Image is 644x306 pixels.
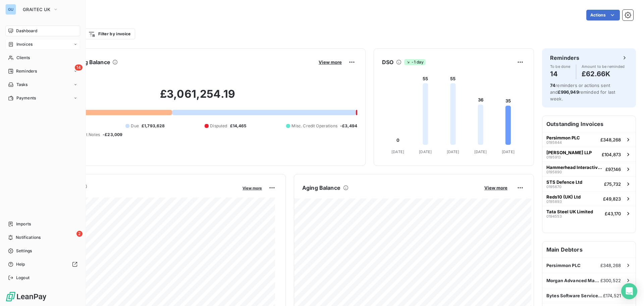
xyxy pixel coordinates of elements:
span: -£23,009 [103,132,122,138]
button: Filter by invoice [84,29,135,39]
span: GRAITEC UK [23,7,50,12]
h6: Main Debtors [542,242,636,258]
span: STS Defence Ltd [546,179,582,185]
span: Notifications [16,234,41,241]
span: Persimmon PLC [546,135,580,140]
span: 0195844 [546,140,562,144]
span: 74 [550,83,555,88]
button: Reds10 (UK) Ltd0195893£49,823 [542,191,636,206]
h6: Reminders [550,54,579,62]
h4: 14 [550,69,571,79]
span: £300,522 [600,278,621,283]
span: 0195670 [546,185,561,189]
h4: £62.66K [582,69,625,79]
span: Morgan Advanced Materials plc [546,278,600,283]
span: Reminders [16,68,37,74]
span: £174,521 [603,293,621,298]
button: Hammerhead Interactive Limited0195890£97,146 [542,162,636,176]
span: Logout [16,275,30,281]
span: Bytes Software Services Ltd [546,293,603,298]
span: £49,823 [603,196,621,202]
div: Open Intercom Messenger [621,283,637,299]
div: GU [5,4,16,15]
span: View more [484,185,507,190]
button: [PERSON_NAME] LLP0195913£104,873 [542,147,636,162]
img: Logo LeanPay [5,291,47,302]
button: Tata Steel UK Limited0194553£43,170 [542,206,636,221]
span: Due [131,123,139,129]
span: Monthly Revenue [38,190,238,198]
span: Disputed [210,123,227,129]
button: STS Defence Ltd0195670£75,732 [542,176,636,191]
span: Hammerhead Interactive Limited [546,165,603,170]
span: Help [16,261,25,267]
span: 0195890 [546,170,562,174]
button: Actions [586,10,620,20]
button: View more [482,185,509,191]
button: View more [240,185,264,191]
tspan: [DATE] [391,149,404,154]
span: [PERSON_NAME] LLP [546,150,592,155]
tspan: [DATE] [447,149,460,154]
span: £75,732 [604,181,621,187]
span: View more [319,59,342,65]
span: Payments [16,95,36,101]
span: Tata Steel UK Limited [546,209,593,214]
span: Misc. Credit Operations [291,123,337,129]
span: Reds10 (UK) Ltd [546,194,581,200]
span: £43,170 [605,211,621,216]
span: £14,465 [230,123,247,129]
span: Settings [16,248,32,254]
span: £348,268 [600,263,621,268]
span: Amount to be reminded [582,64,625,69]
button: Persimmon PLC0195844£348,268 [542,132,636,147]
a: Help [5,259,80,270]
span: £1,793,628 [142,123,165,129]
span: Tasks [16,82,28,88]
span: £996,949 [558,89,579,95]
span: -£3,494 [340,123,357,129]
span: Invoices [16,41,33,47]
span: 2 [76,231,83,237]
tspan: [DATE] [474,149,487,154]
h6: Outstanding Invoices [542,116,636,132]
span: reminders or actions sent and reminded for last week. [550,83,615,101]
span: To be done [550,64,571,69]
span: £97,146 [605,167,621,172]
span: View more [243,186,262,190]
span: £348,268 [600,137,621,142]
tspan: [DATE] [502,149,515,154]
span: Clients [16,55,30,61]
tspan: [DATE] [419,149,432,154]
span: Dashboard [16,28,37,34]
span: £104,873 [602,152,621,157]
span: 14 [75,64,83,71]
span: 0195913 [546,155,561,159]
button: View more [317,59,344,65]
span: Persimmon PLC [546,263,581,268]
span: Imports [16,221,31,227]
span: -1 day [404,59,426,65]
span: 0194553 [546,214,562,218]
h6: Aging Balance [302,184,340,192]
span: 0195893 [546,200,562,204]
h2: £3,061,254.19 [38,87,357,107]
h6: DSO [382,58,393,66]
